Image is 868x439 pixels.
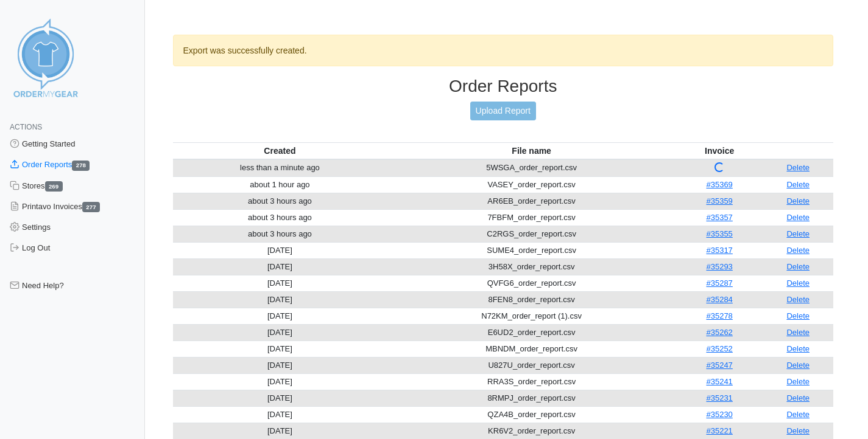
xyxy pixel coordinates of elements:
[173,176,387,193] td: about 1 hour ago
[173,209,387,226] td: about 3 hours ago
[82,202,100,212] span: 277
[706,393,732,403] a: #35231
[173,423,387,439] td: [DATE]
[387,159,676,177] td: 5WSGA_order_report.csv
[387,308,676,324] td: N72KM_order_report (1).csv
[387,291,676,308] td: 8FEN8_order_report.csv
[387,373,676,390] td: RRA3S_order_report.csv
[387,390,676,406] td: 8RMPJ_order_report.csv
[173,308,387,324] td: [DATE]
[387,242,676,258] td: SUME4_order_report.csv
[706,196,732,206] a: #35359
[786,246,810,255] a: Delete
[173,76,834,97] h3: Order Reports
[173,340,387,357] td: [DATE]
[786,361,810,370] a: Delete
[387,275,676,291] td: QVFG6_order_report.csv
[173,291,387,308] td: [DATE]
[706,229,732,238] a: #35355
[706,278,732,288] a: #35287
[786,426,810,435] a: Delete
[173,275,387,291] td: [DATE]
[706,180,732,189] a: #35369
[387,142,676,159] th: File name
[786,295,810,304] a: Delete
[706,361,732,370] a: #35247
[173,159,387,177] td: less than a minute ago
[706,410,732,419] a: #35230
[706,311,732,320] a: #35278
[786,311,810,320] a: Delete
[706,377,732,386] a: #35241
[387,406,676,423] td: QZA4B_order_report.csv
[173,357,387,373] td: [DATE]
[72,161,90,171] span: 278
[786,328,810,337] a: Delete
[470,102,536,120] a: Upload Report
[786,278,810,288] a: Delete
[387,324,676,340] td: E6UD2_order_report.csv
[387,226,676,242] td: C2RGS_order_report.csv
[387,209,676,226] td: 7FBFM_order_report.csv
[706,295,732,304] a: #35284
[786,410,810,419] a: Delete
[173,373,387,390] td: [DATE]
[173,406,387,423] td: [DATE]
[706,213,732,222] a: #35357
[706,426,732,435] a: #35221
[786,393,810,403] a: Delete
[676,142,763,159] th: Invoice
[173,242,387,258] td: [DATE]
[173,35,834,66] div: Export was successfully created.
[706,328,732,337] a: #35262
[387,258,676,275] td: 3H58X_order_report.csv
[10,123,42,131] span: Actions
[706,262,732,271] a: #35293
[387,357,676,373] td: U827U_order_report.csv
[173,226,387,242] td: about 3 hours ago
[786,229,810,238] a: Delete
[173,324,387,340] td: [DATE]
[706,344,732,353] a: #35252
[387,193,676,209] td: AR6EB_order_report.csv
[786,163,810,172] a: Delete
[786,213,810,222] a: Delete
[786,262,810,271] a: Delete
[786,180,810,189] a: Delete
[173,258,387,275] td: [DATE]
[786,377,810,386] a: Delete
[387,176,676,193] td: VASEY_order_report.csv
[173,193,387,209] td: about 3 hours ago
[706,246,732,255] a: #35317
[387,423,676,439] td: KR6V2_order_report.csv
[173,390,387,406] td: [DATE]
[786,196,810,206] a: Delete
[387,340,676,357] td: MBNDM_order_report.csv
[173,142,387,159] th: Created
[786,344,810,353] a: Delete
[45,181,63,192] span: 269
